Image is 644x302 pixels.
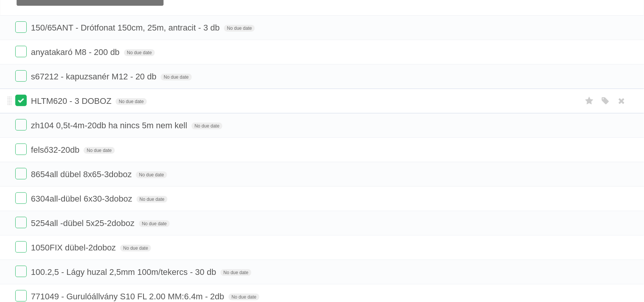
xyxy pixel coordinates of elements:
[84,147,114,154] span: No due date
[31,145,81,155] span: felső32-20db
[224,25,255,32] span: No due date
[31,218,137,228] span: 5254all -dübel 5x25-2doboz
[15,46,27,57] label: Done
[15,217,27,228] label: Done
[31,72,158,81] span: s67212 - kapuzsanér M12 - 20 db
[137,196,167,203] span: No due date
[229,294,259,300] span: No due date
[15,266,27,277] label: Done
[31,243,118,252] span: 1050FIX dübel-2doboz
[15,168,27,179] label: Done
[31,194,134,203] span: 6304all-dübel 6x30-3doboz
[136,171,167,178] span: No due date
[31,121,189,130] span: zh104 0,5t-4m-20db ha nincs 5m nem kell
[582,95,597,107] label: Star task
[15,290,27,302] label: Done
[15,95,27,106] label: Done
[221,269,251,276] span: No due date
[15,119,27,131] label: Done
[15,192,27,204] label: Done
[15,144,27,155] label: Done
[116,98,147,105] span: No due date
[120,245,151,252] span: No due date
[31,23,222,32] span: 150/65ANT - Drótfonat 150cm, 25m, antracit - 3 db
[15,21,27,33] label: Done
[31,267,218,277] span: 100.2,5 - Lágy huzal 2,5mm 100m/tekercs - 30 db
[31,47,121,57] span: anyatakaró M8 - 200 db
[15,241,27,253] label: Done
[31,292,226,301] span: 771049 - Gurulóállvány S10 FL 2.00 MM:6.4m - 2db
[124,49,155,56] span: No due date
[15,70,27,82] label: Done
[192,123,222,129] span: No due date
[31,170,134,179] span: 8654all dübel 8x65-3doboz
[139,220,170,227] span: No due date
[161,74,192,81] span: No due date
[31,96,113,106] span: HLTM620 - 3 DOBOZ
